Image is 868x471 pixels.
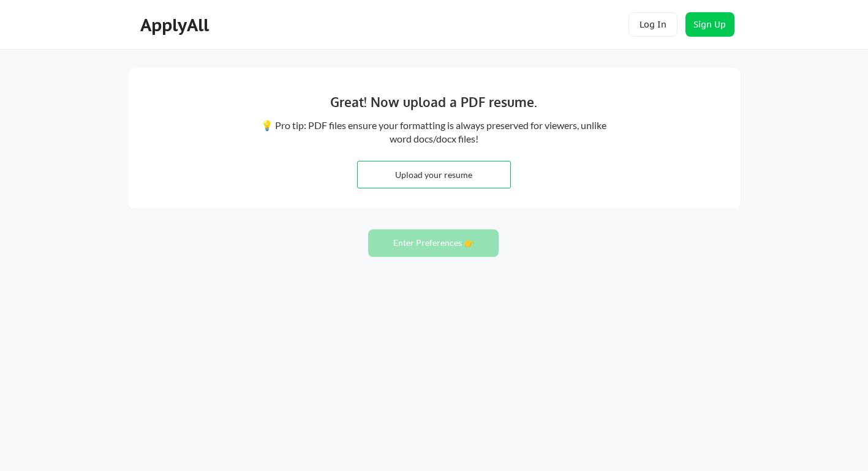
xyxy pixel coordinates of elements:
button: Log In [628,12,677,37]
button: Enter Preferences 👉 [368,229,499,257]
div: ApplyAll [140,15,213,35]
button: Sign Up [685,12,734,37]
div: Great! Now upload a PDF resume. [247,92,621,112]
div: 💡 Pro tip: PDF files ensure your formatting is always preserved for viewers, unlike word docs/doc... [260,119,608,146]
